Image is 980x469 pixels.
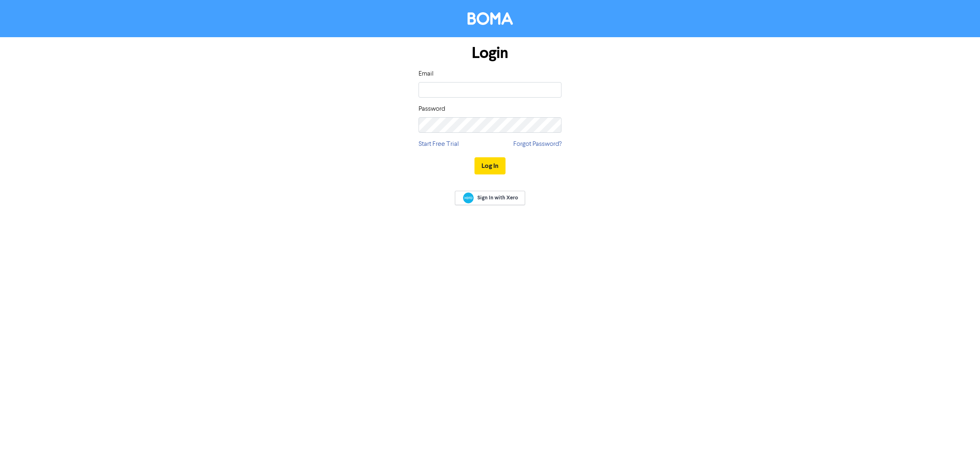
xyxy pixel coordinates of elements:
button: Log In [474,157,506,174]
a: Start Free Trial [419,139,459,149]
a: Forgot Password? [513,139,561,149]
span: Sign In with Xero [477,194,518,201]
h1: Login [419,44,561,63]
label: Password [419,104,445,114]
a: Sign In with Xero [455,191,525,205]
img: BOMA Logo [468,12,513,25]
label: Email [419,69,434,79]
img: Xero logo [463,192,474,203]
